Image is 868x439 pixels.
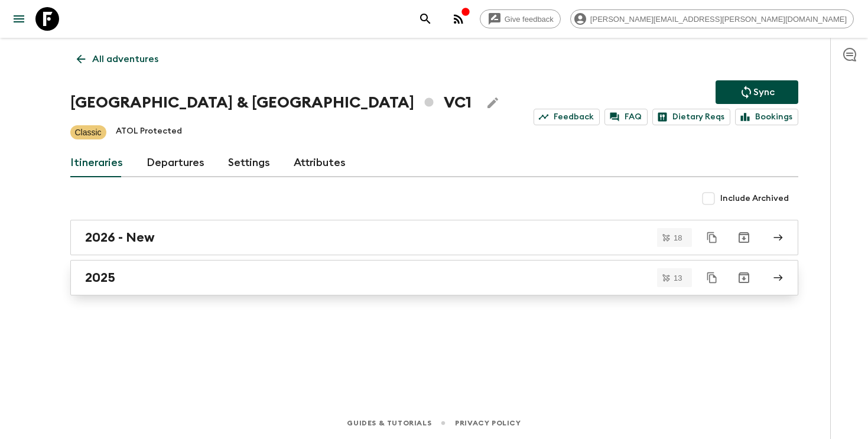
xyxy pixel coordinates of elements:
h2: 2026 - New [85,230,155,245]
button: Edit Adventure Title [481,91,505,115]
a: Dietary Reqs [652,109,730,125]
a: 2025 [70,260,798,295]
button: Archive [732,266,756,290]
a: Guides & Tutorials [347,417,431,430]
button: Duplicate [701,267,723,288]
p: ATOL Protected [116,125,182,139]
a: Attributes [294,149,346,177]
button: Duplicate [701,227,723,248]
button: menu [7,7,31,31]
h2: 2025 [85,270,115,285]
a: All adventures [70,47,165,71]
span: [PERSON_NAME][EMAIL_ADDRESS][PERSON_NAME][DOMAIN_NAME] [584,15,853,24]
button: search adventures [414,7,437,31]
div: [PERSON_NAME][EMAIL_ADDRESS][PERSON_NAME][DOMAIN_NAME] [570,9,854,28]
a: Bookings [735,109,798,125]
a: Departures [147,149,204,177]
a: Feedback [534,109,600,125]
p: Classic [75,126,102,138]
p: All adventures [92,52,158,66]
span: 18 [667,234,689,242]
h1: [GEOGRAPHIC_DATA] & [GEOGRAPHIC_DATA] VC1 [70,91,472,115]
button: Archive [732,226,756,249]
a: Settings [228,149,270,177]
span: 13 [667,274,689,282]
a: Give feedback [480,9,561,28]
p: Sync [753,85,775,99]
a: FAQ [604,109,648,125]
span: Give feedback [498,15,560,24]
a: Privacy Policy [455,417,521,430]
span: Include Archived [720,193,789,204]
a: 2026 - New [70,220,798,255]
button: Sync adventure departures to the booking engine [716,80,798,104]
a: Itineraries [70,149,123,177]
